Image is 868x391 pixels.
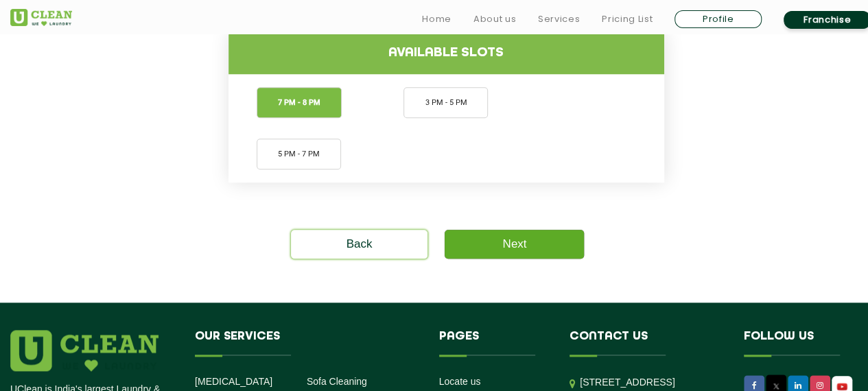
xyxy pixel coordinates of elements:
[291,230,428,259] a: Back
[744,330,865,356] h4: Follow us
[422,11,451,27] a: Home
[675,10,762,28] a: Profile
[439,330,550,356] h4: Pages
[439,376,481,387] a: Locate us
[538,11,580,27] a: Services
[580,375,723,390] p: [STREET_ADDRESS]
[570,330,723,356] h4: Contact us
[257,87,342,118] li: 7 PM - 8 PM
[602,11,653,27] a: Pricing List
[10,330,159,371] img: logo.png
[445,230,584,259] a: Next
[228,32,664,74] h4: Available slots
[403,87,488,118] li: 3 PM - 5 PM
[10,9,72,26] img: UClean Laundry and Dry Cleaning
[195,330,419,356] h4: Our Services
[195,376,272,387] a: [MEDICAL_DATA]
[307,376,367,387] a: Sofa Cleaning
[473,11,516,27] a: About us
[257,139,341,169] li: 5 PM - 7 PM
